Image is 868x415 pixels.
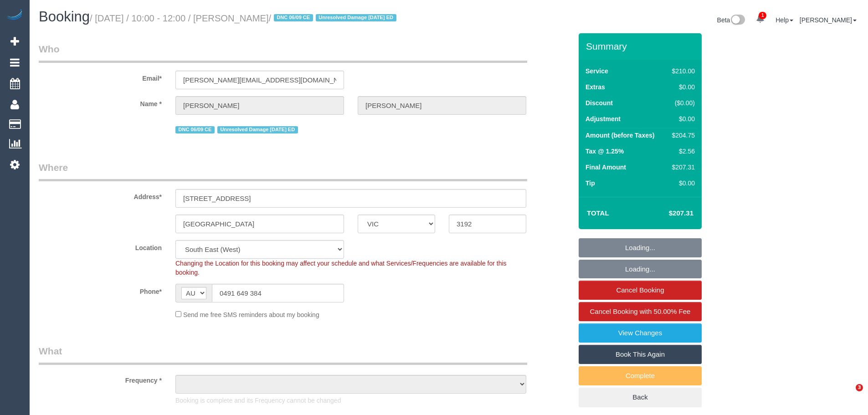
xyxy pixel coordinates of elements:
[668,163,695,172] div: $207.31
[717,16,745,24] a: Beta
[269,13,399,23] span: /
[175,215,344,233] input: Suburb*
[39,161,527,181] legend: Where
[32,189,169,201] label: Address*
[668,82,695,92] div: $0.00
[668,98,695,108] div: ($0.00)
[449,215,526,233] input: Post Code*
[730,15,745,26] img: New interface
[837,384,859,406] iframe: Intercom live chat
[358,96,526,115] input: Last Name*
[175,71,344,89] input: Email*
[175,260,507,276] span: Changing the Location for this booking may affect your schedule and what Services/Frequencies are...
[90,13,399,23] small: / [DATE] / 10:00 - 12:00 / [PERSON_NAME]
[5,9,24,22] img: Automaid Logo
[579,302,702,321] a: Cancel Booking with 50.00% Fee
[586,41,697,51] h3: Summary
[586,114,621,123] label: Adjustment
[587,209,609,217] strong: Total
[668,114,695,123] div: $0.00
[668,131,695,140] div: $204.75
[579,323,702,343] a: View Changes
[316,14,396,21] span: Unresolved Damage [DATE] ED
[776,16,793,24] a: Help
[32,373,169,385] label: Frequency *
[579,345,702,364] a: Book This Again
[175,126,215,133] span: DNC 06/09 CE
[586,179,595,188] label: Tip
[32,71,169,83] label: Email*
[586,131,654,140] label: Amount (before Taxes)
[642,210,693,217] h4: $207.31
[590,307,691,315] span: Cancel Booking with 50.00% Fee
[586,67,608,76] label: Service
[39,9,90,25] span: Booking
[668,67,695,76] div: $210.00
[579,388,702,407] a: Back
[39,42,527,63] legend: Who
[217,126,298,133] span: Unresolved Damage [DATE] ED
[183,311,319,318] span: Send me free SMS reminders about my booking
[668,179,695,188] div: $0.00
[586,147,624,156] label: Tax @ 1.25%
[586,82,605,92] label: Extras
[759,12,766,19] span: 1
[579,281,702,300] a: Cancel Booking
[586,163,626,172] label: Final Amount
[39,344,527,365] legend: What
[274,14,313,21] span: DNC 06/09 CE
[212,284,344,302] input: Phone*
[32,96,169,108] label: Name *
[751,9,769,29] a: 1
[32,240,169,252] label: Location
[668,147,695,156] div: $2.56
[856,384,863,391] span: 3
[32,284,169,296] label: Phone*
[800,16,857,24] a: [PERSON_NAME]
[175,96,344,115] input: First Name*
[175,396,526,405] p: Booking is complete and its Frequency cannot be changed
[586,98,613,108] label: Discount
